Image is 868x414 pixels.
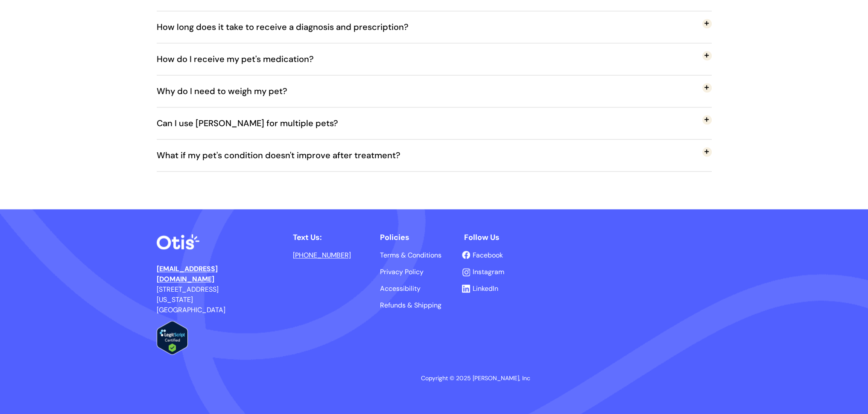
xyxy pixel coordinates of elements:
[157,321,188,355] img: Verify Approval for www.otisforpets.com
[293,232,322,242] span: Text Us:
[157,107,712,139] button: Can I use [PERSON_NAME] for multiple pets?
[421,374,530,382] span: Copyright © 2025 [PERSON_NAME], Inc
[157,13,421,41] span: How long does it take to receive a diagnosis and prescription?
[380,284,421,293] span: Accessibility
[157,139,712,171] button: What if my pet's condition doesn't improve after treatment?
[473,252,503,259] a: Facebook
[157,45,327,73] span: How do I receive my pet's medication?
[473,251,503,260] span: Facebook
[380,267,424,276] span: Privacy Policy
[380,252,441,259] a: Terms & Conditions
[157,264,218,284] a: [EMAIL_ADDRESS][DOMAIN_NAME]
[380,285,421,292] a: Accessibility
[157,77,300,105] span: Why do I need to weigh my pet?
[473,284,498,293] span: LinkedIn
[473,269,504,275] a: Instagram
[380,269,424,275] a: Privacy Policy
[380,251,441,260] span: Terms & Conditions
[464,232,500,242] span: Follow Us
[157,141,413,169] span: What if my pet's condition doesn't improve after treatment?
[157,11,712,43] button: How long does it take to receive a diagnosis and prescription?
[473,267,504,276] span: Instagram
[380,301,441,310] span: Refunds & Shipping
[157,285,225,314] span: [STREET_ADDRESS] [US_STATE][GEOGRAPHIC_DATA]
[157,349,188,356] a: Verify LegitScript Approval for www.otisforpets.com
[157,75,712,107] button: Why do I need to weigh my pet?
[380,302,441,309] a: Refunds & Shipping
[157,109,351,137] span: Can I use [PERSON_NAME] for multiple pets?
[293,251,351,260] a: [PHONE_NUMBER]
[380,232,409,242] span: Policies
[473,285,498,292] a: LinkedIn
[157,43,712,75] button: How do I receive my pet's medication?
